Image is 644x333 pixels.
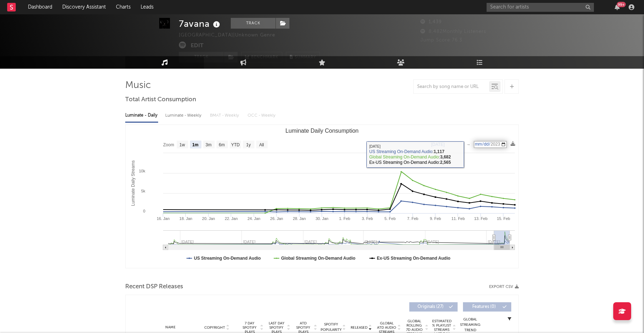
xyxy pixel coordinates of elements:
[351,325,367,330] span: Released
[615,4,620,10] button: 99+
[179,18,222,30] div: 7avana
[617,2,626,7] div: 99 +
[286,52,320,63] button: Summary
[251,53,278,62] span: Benchmark
[487,3,594,12] input: Search for artists
[468,305,501,309] span: Features ( 0 )
[192,142,198,147] text: 1m
[420,20,442,24] span: 1,439
[126,125,518,268] svg: Luminate Daily Consumption
[295,55,316,59] span: Summary
[157,216,170,221] text: 16. Jan
[194,256,261,261] text: US Streaming On-Demand Audio
[414,84,489,90] input: Search by song name or URL
[430,216,441,221] text: 9. Feb
[231,142,240,147] text: YTD
[179,52,224,63] button: Track
[231,18,275,29] button: Track
[407,216,418,221] text: 7. Feb
[321,322,342,333] span: Spotify Popularity
[206,142,212,147] text: 3m
[316,216,328,221] text: 30. Jan
[141,189,145,193] text: 5k
[202,216,215,221] text: 20. Jan
[286,128,359,134] text: Luminate Daily Consumption
[125,109,158,122] div: Luminate - Daily
[179,31,283,40] div: [GEOGRAPHIC_DATA] | Unknown Genre
[259,142,264,147] text: All
[409,302,458,312] button: Originals(27)
[293,216,306,221] text: 28. Jan
[452,216,465,221] text: 11. Feb
[385,216,396,221] text: 5. Feb
[241,52,282,63] a: Benchmark
[204,325,225,330] span: Copyright
[362,216,373,221] text: 3. Feb
[420,29,486,34] span: 8,482 Monthly Listeners
[139,169,145,173] text: 10k
[125,96,196,104] span: Total Artist Consumption
[179,216,192,221] text: 18. Jan
[165,109,203,122] div: Luminate - Weekly
[431,142,445,147] text: [DATE]
[131,160,136,206] text: Luminate Daily Streams
[270,216,283,221] text: 26. Jan
[420,38,462,43] span: Jump Score: 76.3
[377,256,450,261] text: Ex-US Streaming On-Demand Audio
[191,41,204,50] button: Edit
[248,216,260,221] text: 24. Jan
[489,285,519,289] button: Export CSV
[163,142,174,147] text: Zoom
[281,256,356,261] text: Global Streaming On-Demand Audio
[414,305,447,309] span: Originals ( 27 )
[246,142,251,147] text: 1y
[125,283,183,291] span: Recent DSP Releases
[180,142,185,147] text: 1w
[463,302,511,312] button: Features(0)
[219,142,225,147] text: 6m
[225,216,238,221] text: 22. Jan
[147,325,194,330] div: Name
[497,216,510,221] text: 15. Feb
[466,142,470,147] text: →
[474,216,487,221] text: 13. Feb
[339,216,350,221] text: 1. Feb
[143,209,145,213] text: 0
